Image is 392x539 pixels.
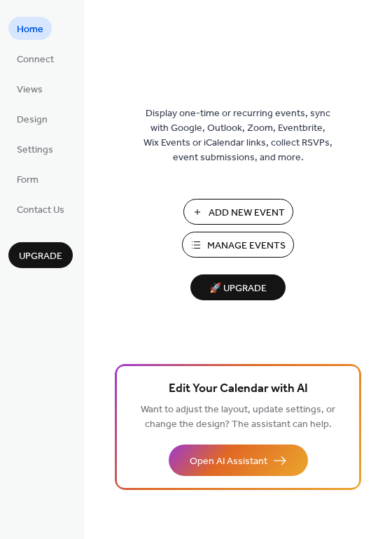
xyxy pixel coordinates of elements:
[209,206,285,220] span: Add New Event
[17,52,54,67] span: Connect
[8,197,73,220] a: Contact Us
[17,22,43,37] span: Home
[141,400,335,434] span: Want to adjust the layout, update settings, or change the design? The assistant can help.
[169,444,308,476] button: Open AI Assistant
[8,167,47,190] a: Form
[17,113,48,127] span: Design
[182,232,294,258] button: Manage Events
[17,203,64,218] span: Contact Us
[190,454,267,469] span: Open AI Assistant
[190,274,286,300] button: 🚀 Upgrade
[143,106,332,165] span: Display one-time or recurring events, sync with Google, Outlook, Zoom, Eventbrite, Wix Events or ...
[207,239,286,253] span: Manage Events
[8,77,51,100] a: Views
[8,137,62,160] a: Settings
[169,379,308,399] span: Edit Your Calendar with AI
[17,143,53,157] span: Settings
[19,249,62,264] span: Upgrade
[8,107,56,130] a: Design
[183,199,293,225] button: Add New Event
[8,242,73,268] button: Upgrade
[8,17,52,40] a: Home
[17,173,38,188] span: Form
[8,47,62,70] a: Connect
[199,279,277,298] span: 🚀 Upgrade
[17,83,43,97] span: Views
